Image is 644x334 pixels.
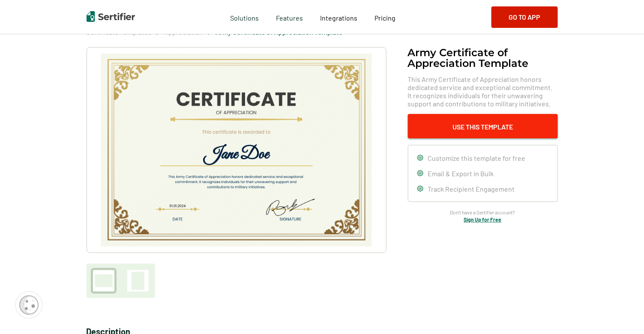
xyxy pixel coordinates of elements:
[491,6,558,28] button: Go to App
[428,154,526,162] span: Customize this template for free
[408,114,558,138] button: Use This Template
[408,75,558,108] span: This Army Certificate of Appreciation honors dedicated service and exceptional commitment. It rec...
[408,47,558,69] h1: Army Certificate of Appreciation​ Template
[321,12,358,22] a: Integrations
[428,185,515,193] span: Track Recipient Engagement
[450,208,515,217] span: Don’t have a Sertifier account?
[19,295,39,315] img: Cookie Popup Icon
[231,12,259,22] span: Solutions
[276,12,303,22] span: Features
[87,11,135,22] img: Sertifier | Digital Credentialing Platform
[601,293,644,334] iframe: Chat Widget
[464,217,502,223] a: Sign Up for Free
[375,14,396,22] span: Pricing
[428,169,494,178] span: Email & Export in Bulk
[321,14,358,22] span: Integrations
[100,54,372,247] img: Army Certificate of Appreciation​ Template
[375,12,396,22] a: Pricing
